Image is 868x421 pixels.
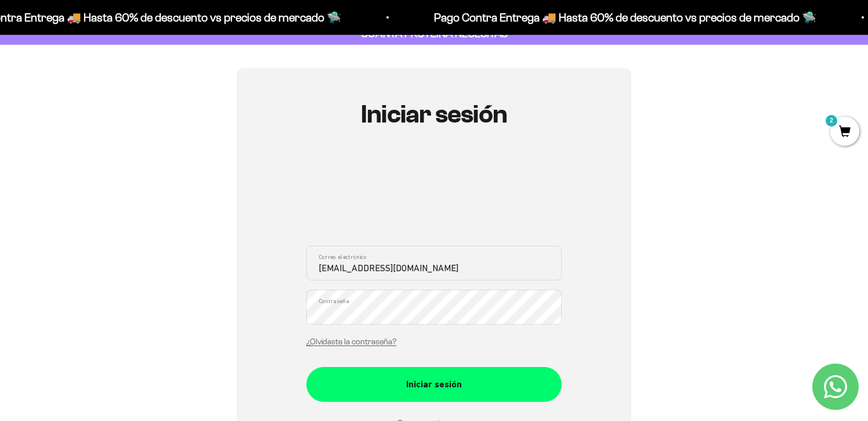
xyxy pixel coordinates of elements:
[306,367,562,402] button: Iniciar sesión
[330,377,538,392] div: Iniciar sesión
[306,337,396,346] a: ¿Olvidaste la contraseña?
[434,8,816,27] p: Pago Contra Entrega 🚚 Hasta 60% de descuento vs precios de mercado 🛸
[306,100,562,128] h1: Iniciar sesión
[830,126,859,139] a: 2
[306,163,562,232] iframe: Social Login Buttons
[824,114,838,128] mark: 2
